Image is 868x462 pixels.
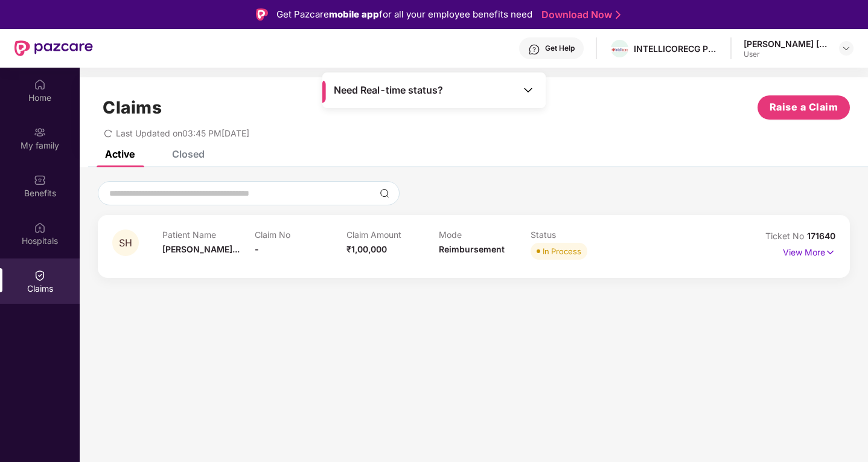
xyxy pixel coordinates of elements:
span: - [255,244,259,254]
span: Last Updated on 03:45 PM[DATE] [116,128,249,138]
img: svg+xml;base64,PHN2ZyBpZD0iSG9zcGl0YWxzIiB4bWxucz0iaHR0cDovL3d3dy53My5vcmcvMjAwMC9zdmciIHdpZHRoPS... [34,222,46,234]
div: Get Help [545,43,575,53]
img: WhatsApp%20Image%202024-01-25%20at%2012.57.49%20PM.jpeg [611,47,628,52]
span: SH [119,238,132,248]
span: Ticket No [765,231,807,241]
img: svg+xml;base64,PHN2ZyBpZD0iQ2xhaW0iIHhtbG5zPSJodHRwOi8vd3d3LnczLm9yZy8yMDAwL3N2ZyIgd2lkdGg9IjIwIi... [34,269,46,281]
div: INTELLICORECG PRIVATE LIMITED [634,43,718,54]
img: svg+xml;base64,PHN2ZyB3aWR0aD0iMjAiIGhlaWdodD0iMjAiIHZpZXdCb3g9IjAgMCAyMCAyMCIgZmlsbD0ibm9uZSIgeG... [34,126,46,138]
p: Mode [439,229,531,240]
img: Toggle Icon [522,84,534,96]
p: Claim Amount [346,229,439,240]
div: In Process [543,245,581,257]
div: Active [105,148,135,160]
div: User [744,50,828,59]
p: View More [783,243,835,259]
div: [PERSON_NAME] [PERSON_NAME] [744,38,828,50]
img: svg+xml;base64,PHN2ZyBpZD0iRHJvcGRvd24tMzJ4MzIiIHhtbG5zPSJodHRwOi8vd3d3LnczLm9yZy8yMDAwL3N2ZyIgd2... [841,43,851,53]
div: Closed [172,148,205,160]
span: 171640 [807,231,835,241]
span: Reimbursement [439,244,505,254]
span: [PERSON_NAME]... [162,244,240,254]
a: Download Now [541,8,617,21]
span: Need Real-time status? [334,84,443,97]
img: New Pazcare Logo [14,40,93,56]
span: ₹1,00,000 [346,244,387,254]
img: svg+xml;base64,PHN2ZyB4bWxucz0iaHR0cDovL3d3dy53My5vcmcvMjAwMC9zdmciIHdpZHRoPSIxNyIgaGVpZ2h0PSIxNy... [825,246,835,259]
h1: Claims [103,97,162,118]
img: svg+xml;base64,PHN2ZyBpZD0iSG9tZSIgeG1sbnM9Imh0dHA6Ly93d3cudzMub3JnLzIwMDAvc3ZnIiB3aWR0aD0iMjAiIG... [34,79,46,91]
p: Claim No [255,229,347,240]
img: Logo [256,8,268,21]
button: Raise a Claim [758,95,850,120]
strong: mobile app [329,8,379,20]
img: svg+xml;base64,PHN2ZyBpZD0iQmVuZWZpdHMiIHhtbG5zPSJodHRwOi8vd3d3LnczLm9yZy8yMDAwL3N2ZyIgd2lkdGg9Ij... [34,174,46,186]
p: Patient Name [162,229,255,240]
img: svg+xml;base64,PHN2ZyBpZD0iU2VhcmNoLTMyeDMyIiB4bWxucz0iaHR0cDovL3d3dy53My5vcmcvMjAwMC9zdmciIHdpZH... [380,188,389,198]
img: svg+xml;base64,PHN2ZyBpZD0iSGVscC0zMngzMiIgeG1sbnM9Imh0dHA6Ly93d3cudzMub3JnLzIwMDAvc3ZnIiB3aWR0aD... [528,43,540,56]
span: redo [104,128,112,138]
span: Raise a Claim [770,100,838,115]
div: Get Pazcare for all your employee benefits need [276,7,532,22]
img: Stroke [616,8,621,21]
p: Status [531,229,623,240]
